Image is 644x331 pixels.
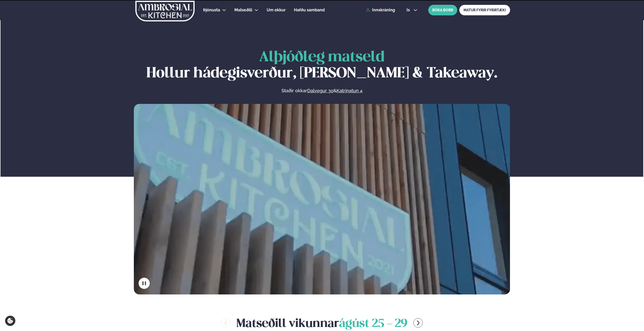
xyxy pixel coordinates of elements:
[203,8,220,12] span: Þjónusta
[366,8,395,12] a: Innskráning
[221,318,230,327] button: menu-btn-left
[203,7,220,13] a: Þjónusta
[236,315,407,331] h2: Matseðill vikunnar
[413,318,423,327] button: menu-btn-right
[5,316,15,326] a: Cookie settings
[294,7,325,13] a: Hafðu samband
[307,88,333,94] a: Dalvegur 30
[259,50,385,64] span: Alþjóðleg matseld
[336,88,362,94] a: Katrinatun 4
[267,8,286,12] span: Um okkur
[234,7,252,13] a: Matseðill
[267,7,286,13] a: Um okkur
[294,8,325,12] span: Hafðu samband
[134,49,510,82] h1: Hollur hádegisverður, [PERSON_NAME] & Takeaway.
[459,5,510,15] a: MATUR FYRIR FYRIRTÆKI
[407,8,411,12] span: is
[135,1,195,21] img: logo
[227,88,417,94] p: Staðir okkar &
[234,8,252,12] span: Matseðill
[339,318,407,329] span: ágúst 25 - 29
[403,8,421,12] button: is
[428,5,457,15] button: BÓKA BORÐ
